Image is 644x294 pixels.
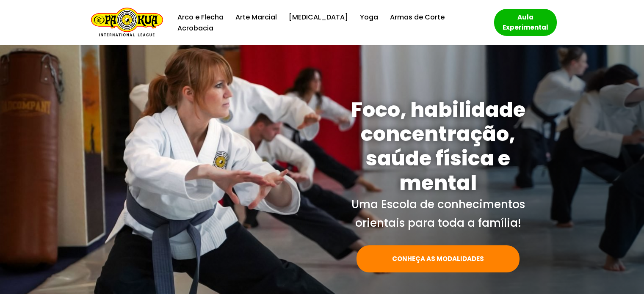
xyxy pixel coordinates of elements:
[176,11,481,34] div: Menu primário
[177,11,224,23] a: Arco e Flecha
[177,22,213,34] a: Acrobacia
[357,245,520,272] a: CONHEÇA AS MODALIDADES
[390,11,445,23] a: Armas de Corte
[360,11,378,23] a: Yoga
[329,98,547,195] h1: Foco, habilidade concentração, saúde física e mental
[329,195,547,232] p: Uma Escola de conhecimentos orientais para toda a família!
[235,11,277,23] a: Arte Marcial
[87,8,163,38] a: Escola de Conhecimentos Orientais Pa-Kua Uma escola para toda família
[494,9,557,36] a: Aula Experimental
[289,11,348,23] a: [MEDICAL_DATA]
